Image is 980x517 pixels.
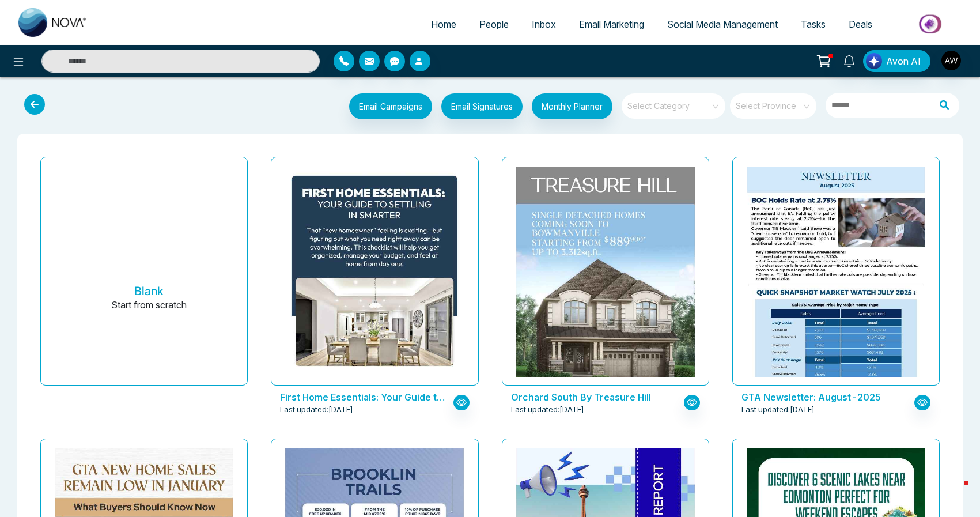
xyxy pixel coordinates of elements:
[567,13,656,35] a: Email Marketing
[523,93,612,122] a: Monthly Planner
[280,404,353,416] span: Last updated: [DATE]
[890,11,973,37] img: Market-place.gif
[511,390,681,404] p: Orchard South By Treasure Hill
[432,93,523,122] a: Email Signatures
[419,13,468,35] a: Home
[520,13,567,35] a: Inbox
[741,390,911,404] p: GTA Newsletter: August-2025
[866,53,882,69] img: Lead Flow
[863,50,930,72] button: Avon AI
[134,284,164,298] h5: Blank
[941,478,968,505] iframe: Intercom live chat
[280,390,450,404] p: First Home Essentials: Your Guide to Settling In Smarter
[741,404,815,416] span: Last updated: [DATE]
[511,404,584,416] span: Last updated: [DATE]
[340,100,432,111] a: Email Campaigns
[127,238,171,281] img: novacrm
[431,18,456,30] span: Home
[468,13,520,35] a: People
[837,13,884,35] a: Deals
[579,18,644,30] span: Email Marketing
[441,93,523,119] button: Email Signatures
[886,54,921,68] span: Avon AI
[111,298,187,326] p: Start from scratch
[532,93,612,119] button: Monthly Planner
[667,18,778,30] span: Social Media Management
[59,167,238,385] button: BlankStart from scratch
[801,18,826,30] span: Tasks
[656,13,789,35] a: Social Media Management
[479,18,509,30] span: People
[18,8,88,37] img: Nova CRM Logo
[789,13,837,35] a: Tasks
[532,18,556,30] span: Inbox
[849,18,872,30] span: Deals
[349,93,432,119] button: Email Campaigns
[941,51,961,70] img: User Avatar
